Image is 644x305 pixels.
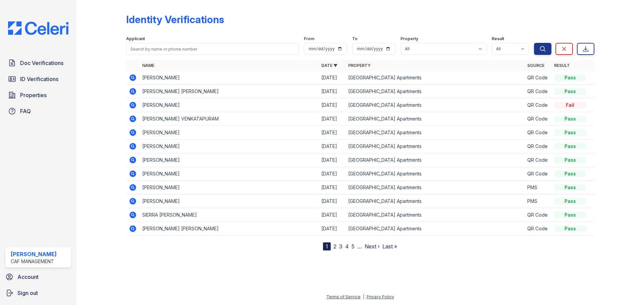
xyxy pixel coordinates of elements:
label: To [352,36,358,42]
a: 3 [339,243,342,250]
td: PMS [525,195,551,208]
span: FAQ [20,107,31,115]
a: Property [348,63,371,68]
td: [PERSON_NAME] [140,153,319,167]
a: Doc Verifications [5,56,71,70]
td: [PERSON_NAME] [140,195,319,208]
label: Applicant [126,36,145,42]
img: CE_Logo_Blue-a8612792a0a2168367f1c8372b55b34899dd931a85d93a1a3d3e32e68fde9ad4.png [3,21,74,35]
td: QR Code [525,167,551,181]
a: 2 [333,243,336,250]
td: [GEOGRAPHIC_DATA] Apartments [345,208,525,222]
td: [PERSON_NAME] [140,126,319,140]
td: [PERSON_NAME] [140,98,319,112]
a: 5 [352,243,355,250]
div: Pass [554,129,586,136]
a: Properties [5,88,71,102]
a: Last » [382,243,397,250]
span: Doc Verifications [20,59,63,67]
td: [DATE] [319,167,345,181]
td: QR Code [525,112,551,126]
td: QR Code [525,126,551,140]
span: Account [17,273,39,281]
span: … [357,242,362,250]
td: QR Code [525,153,551,167]
td: [DATE] [319,112,345,126]
td: [DATE] [319,208,345,222]
td: [GEOGRAPHIC_DATA] Apartments [345,222,525,236]
div: | [363,294,364,299]
div: Pass [554,184,586,191]
td: SIERRA [PERSON_NAME] [140,208,319,222]
a: Source [527,63,544,68]
a: ID Verifications [5,72,71,86]
td: [PERSON_NAME] [140,140,319,153]
td: QR Code [525,85,551,98]
div: Pass [554,116,586,122]
div: Pass [554,143,586,150]
td: [PERSON_NAME] [140,71,319,85]
div: [PERSON_NAME] [11,250,57,258]
td: [GEOGRAPHIC_DATA] Apartments [345,85,525,98]
label: From [304,36,314,42]
td: [PERSON_NAME] [PERSON_NAME] [140,222,319,236]
span: Sign out [17,289,38,297]
td: [GEOGRAPHIC_DATA] Apartments [345,126,525,140]
td: [GEOGRAPHIC_DATA] Apartments [345,71,525,85]
td: [PERSON_NAME] [140,181,319,195]
td: [DATE] [319,98,345,112]
td: [DATE] [319,126,345,140]
div: Pass [554,212,586,218]
a: Account [3,270,74,284]
a: Next › [365,243,380,250]
td: [PERSON_NAME] VENKATAPURAM [140,112,319,126]
label: Property [400,36,418,42]
div: CAF Management [11,258,57,265]
td: [GEOGRAPHIC_DATA] Apartments [345,167,525,181]
div: Pass [554,74,586,81]
div: Pass [554,157,586,163]
span: ID Verifications [20,75,58,83]
a: Sign out [3,286,74,300]
td: [GEOGRAPHIC_DATA] Apartments [345,181,525,195]
td: QR Code [525,71,551,85]
td: [DATE] [319,153,345,167]
div: Pass [554,170,586,177]
td: [DATE] [319,140,345,153]
td: [DATE] [319,85,345,98]
a: FAQ [5,104,71,118]
td: [GEOGRAPHIC_DATA] Apartments [345,98,525,112]
td: [DATE] [319,181,345,195]
div: Identity Verifications [126,13,224,25]
a: 4 [345,243,349,250]
td: [GEOGRAPHIC_DATA] Apartments [345,153,525,167]
td: QR Code [525,98,551,112]
label: Result [492,36,504,42]
a: Name [142,63,154,68]
div: Pass [554,225,586,232]
td: [PERSON_NAME] [140,167,319,181]
td: PMS [525,181,551,195]
td: [GEOGRAPHIC_DATA] Apartments [345,195,525,208]
a: Date ▼ [321,63,337,68]
td: [DATE] [319,71,345,85]
td: [PERSON_NAME] [PERSON_NAME] [140,85,319,98]
span: Properties [20,91,47,99]
div: 1 [323,242,331,250]
a: Terms of Service [326,294,361,299]
div: Fail [554,102,586,108]
div: Pass [554,88,586,95]
td: QR Code [525,222,551,236]
td: [GEOGRAPHIC_DATA] Apartments [345,112,525,126]
td: QR Code [525,140,551,153]
a: Result [554,63,570,68]
td: QR Code [525,208,551,222]
td: [DATE] [319,195,345,208]
td: [DATE] [319,222,345,236]
td: [GEOGRAPHIC_DATA] Apartments [345,140,525,153]
div: Pass [554,198,586,205]
input: Search by name or phone number [126,43,299,55]
a: Privacy Policy [367,294,394,299]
